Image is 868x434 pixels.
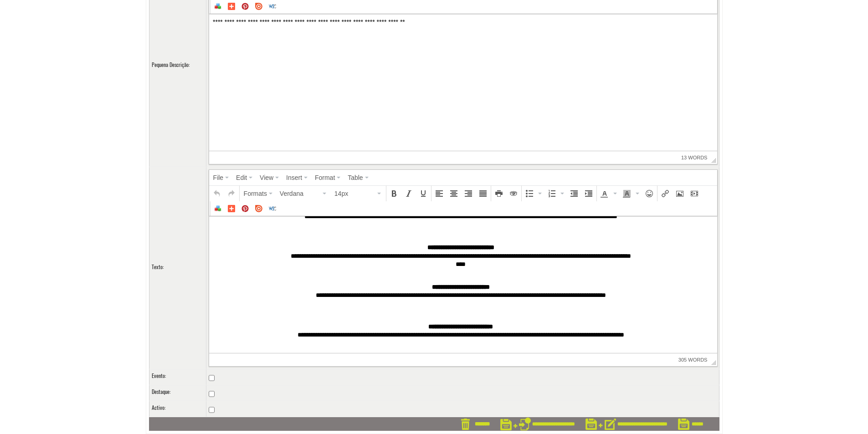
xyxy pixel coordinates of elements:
div: Increase indent [582,187,596,200]
div: Insert Pinterest [239,202,252,215]
label: Pequena Descrição [152,61,189,69]
span: Insert [286,174,302,181]
span: Table [348,174,363,181]
span: Edit [236,174,247,181]
div: W3C Validator [266,202,279,215]
span: Formats [244,190,267,197]
div: Decrease indent [567,187,581,200]
td: : [149,167,206,369]
div: Bullet list [523,187,544,200]
div: Align right [462,187,475,200]
div: Insert Addthis [225,202,238,215]
span: Verdana [280,189,321,198]
div: Insert Issuu [252,202,265,215]
span: 13 words [681,151,707,164]
label: Texto [152,263,163,271]
div: Bold [387,187,401,200]
td: : [149,385,206,401]
span: File [213,174,224,181]
div: Redo [225,187,238,200]
div: Underline [416,187,430,200]
div: Insert/edit media [688,187,701,200]
div: Insert/edit image [673,187,687,200]
div: Insert/edit link [658,187,672,200]
span: 305 words [678,353,708,366]
label: Evento [152,372,165,380]
div: Text color [598,187,619,200]
iframe: Rich Text Area. Press ALT-F9 for menu. Press ALT-F10 for toolbar. Press ALT-0 for help [209,216,717,353]
iframe: Rich Text Area. Press ALT-F9 for menu. Press ALT-F10 for toolbar. Press ALT-0 for help [209,14,717,151]
span: View [260,174,273,181]
div: Preview [507,187,520,200]
div: Emoticons [642,187,656,200]
label: Destaque [152,388,169,396]
div: Insert Component [211,202,224,215]
div: Font Sizes [331,187,385,200]
div: Print [492,187,506,200]
td: : [149,369,206,385]
label: Activo [152,404,164,412]
div: Italic [402,187,416,200]
div: Align center [447,187,461,200]
td: : [149,401,206,417]
div: Background color [620,187,642,200]
span: Format [315,174,335,181]
div: Numbered list [545,187,566,200]
div: Justify [476,187,490,200]
div: Font Family [277,187,330,200]
span: 14px [334,189,375,198]
div: Align left [432,187,446,200]
div: Undo [210,187,224,200]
